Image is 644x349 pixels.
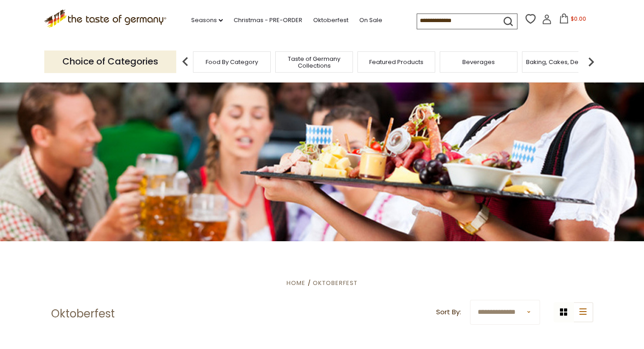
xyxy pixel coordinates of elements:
label: Sort By: [436,307,461,318]
a: Home [287,279,306,287]
a: Seasons [191,15,223,25]
a: Baking, Cakes, Desserts [526,59,596,65]
h1: Oktoberfest [51,307,115,321]
a: Food By Category [206,59,258,65]
a: Beverages [462,59,495,65]
a: Taste of Germany Collections [278,55,350,69]
a: Featured Products [369,59,423,65]
img: next arrow [582,53,600,71]
a: On Sale [359,15,382,25]
p: Choice of Categories [44,51,176,73]
a: Christmas - PRE-ORDER [234,15,302,25]
button: $0.00 [554,14,592,27]
img: previous arrow [176,53,194,71]
a: Oktoberfest [313,279,357,287]
span: $0.00 [571,15,586,23]
a: Oktoberfest [313,15,348,25]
